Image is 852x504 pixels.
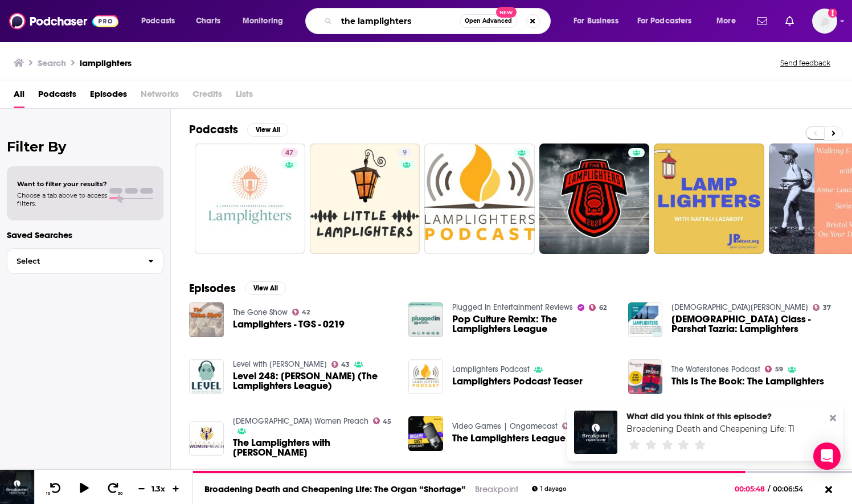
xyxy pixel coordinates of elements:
[103,482,125,496] button: 30
[141,13,175,29] span: Podcasts
[236,85,253,108] span: Lists
[80,58,132,68] h3: lamplighters
[716,13,736,29] span: More
[233,371,395,391] span: Level 248: [PERSON_NAME] (The Lamplighters League)
[812,9,837,34] img: User Profile
[574,13,618,29] span: For Business
[460,14,517,28] button: Open AdvancedNew
[44,482,65,496] button: 10
[38,58,66,68] h3: Search
[195,144,305,254] a: 47
[752,11,772,31] a: Show notifications dropdown
[204,483,466,494] a: Broadening Death and Cheapening Life: The Organ “Shortage”
[233,371,395,391] a: Level 248: Jon Everist (The Lamplighters League)
[626,411,794,421] div: What did you think of this episode?
[149,484,169,493] div: 1.3 x
[452,302,573,312] a: Plugged In Entertainment Reviews
[7,230,163,240] p: Saved Searches
[452,433,566,443] a: The Lamplighters League
[671,376,824,386] span: This Is The Book: The Lamplighters
[777,58,834,68] button: Send feedback
[7,138,163,155] h2: Filter By
[735,485,768,493] span: 00:05:48
[408,302,443,337] img: Pop Culture Remix: The Lamplighters League
[233,416,368,426] a: Catholic Women Preach
[118,491,122,496] span: 30
[233,319,345,329] a: Lamplighters - TGS - 0219
[398,148,411,157] a: 9
[671,314,834,334] a: Torah Class - Parshat Tazria: Lamplighters
[475,483,518,494] a: Breakpoint
[637,13,692,29] span: For Podcasters
[628,359,663,394] img: This Is The Book: The Lamplighters
[189,281,286,296] a: EpisodesView All
[452,364,530,374] a: Lamplighters Podcast
[17,180,107,188] span: Want to filter your results?
[812,9,837,34] button: Show profile menu
[671,314,834,334] span: [DEMOGRAPHIC_DATA] Class - Parshat Tazria: Lamplighters
[235,12,298,30] button: open menu
[770,485,814,493] span: 00:06:54
[768,485,770,493] span: /
[337,12,460,30] input: Search podcasts, credits, & more...
[9,10,118,32] img: Podchaser - Follow, Share and Rate Podcasts
[574,411,617,454] img: Broadening Death and Cheapening Life: The Organ “Shortage”
[7,248,163,274] button: Select
[708,12,750,30] button: open menu
[189,12,227,30] a: Charts
[316,8,562,34] div: Search podcasts, credits, & more...
[285,147,293,159] span: 47
[310,144,420,254] a: 9
[189,122,288,137] a: PodcastsView All
[452,376,583,386] a: Lamplighters Podcast Teaser
[38,85,76,108] a: Podcasts
[562,423,580,429] a: 30
[189,421,224,456] img: The Lamplighters with Jackie Minnock
[628,302,663,337] img: Torah Class - Parshat Tazria: Lamplighters
[14,85,24,108] a: All
[403,147,407,159] span: 9
[189,281,236,296] h2: Episodes
[133,12,190,30] button: open menu
[452,314,615,334] a: Pop Culture Remix: The Lamplighters League
[408,416,443,451] img: The Lamplighters League
[189,359,224,394] img: Level 248: Jon Everist (The Lamplighters League)
[331,361,350,368] a: 43
[765,366,783,372] a: 59
[233,308,288,317] a: The Gone Show
[812,9,837,34] span: Logged in as nwierenga
[302,310,310,315] span: 42
[17,191,107,207] span: Choose a tab above to access filters.
[671,364,760,374] a: The Waterstones Podcast
[196,13,220,29] span: Charts
[532,486,566,492] div: 1 day ago
[245,281,286,295] button: View All
[281,148,298,157] a: 47
[566,12,633,30] button: open menu
[373,417,392,424] a: 45
[46,491,50,496] span: 10
[813,442,841,470] div: Open Intercom Messenger
[813,304,831,311] a: 37
[189,302,224,337] a: Lamplighters - TGS - 0219
[775,367,783,372] span: 59
[828,9,837,18] svg: Add a profile image
[233,438,395,457] a: The Lamplighters with Jackie Minnock
[823,305,831,310] span: 37
[243,13,283,29] span: Monitoring
[90,85,127,108] a: Episodes
[781,11,798,31] a: Show notifications dropdown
